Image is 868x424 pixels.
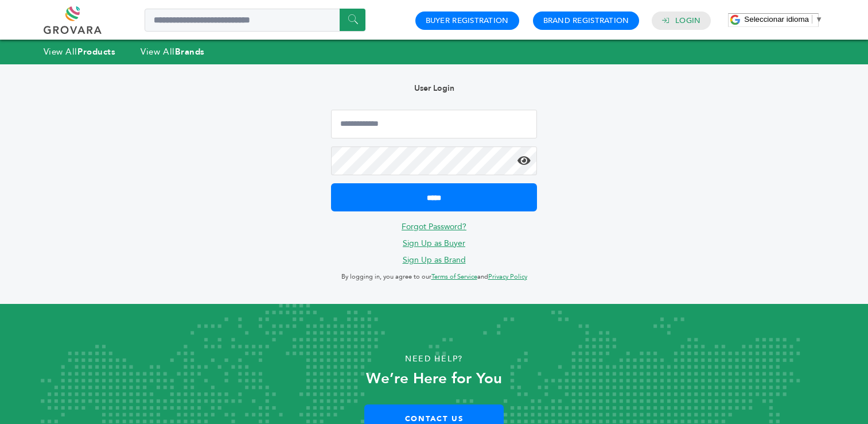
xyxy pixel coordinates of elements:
[331,110,536,138] input: Email Address
[431,272,477,281] a: Terms of Service
[141,46,205,57] a: View AllBrands
[175,46,205,57] strong: Brands
[744,15,809,24] span: Seleccionar idioma
[744,15,823,24] a: Seleccionar idioma​
[77,46,115,57] strong: Products
[403,238,465,249] a: Sign Up as Buyer
[145,9,365,32] input: Search a product or brand...
[331,270,536,284] p: By logging in, you agree to our and
[366,368,502,389] strong: We’re Here for You
[402,221,466,232] a: Forgot Password?
[488,272,527,281] a: Privacy Policy
[414,83,454,94] b: User Login
[426,16,509,26] a: Buyer Registration
[44,46,116,57] a: View AllProducts
[331,147,536,175] input: Password
[44,350,825,368] p: Need Help?
[675,16,700,26] a: Login
[543,16,629,26] a: Brand Registration
[403,255,466,265] a: Sign Up as Brand
[815,15,823,24] span: ▼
